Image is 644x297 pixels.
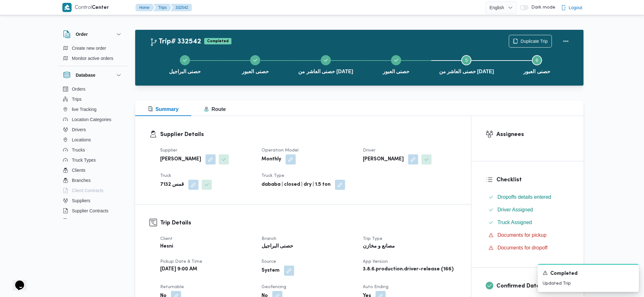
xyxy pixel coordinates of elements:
button: Trucks [60,145,125,155]
button: Duplicate Trip [509,35,552,48]
span: Documents for pickup [497,232,546,238]
span: Operation Model [262,148,299,152]
button: Monitor active orders [60,53,125,63]
b: قمس 7132 [160,181,184,189]
span: Clients [72,166,85,174]
span: حصنى العبور [524,68,550,75]
b: [DATE] 9:00 AM [160,266,197,273]
span: Branches [72,177,91,184]
button: Trips [60,94,125,104]
span: live Tracking [72,106,97,113]
span: Truck Assigned [497,219,532,226]
iframe: chat widget [6,272,27,291]
span: Location Categories [72,116,111,123]
button: حصنى العبور [502,48,572,81]
span: Auto Ending [363,285,388,289]
div: Order [58,43,128,66]
span: Pickup date & time [160,260,202,264]
span: حصنى البراجيل [169,68,201,75]
button: Documents for pickup [486,230,569,240]
button: Home [136,4,155,11]
span: حصنى العاشر من [DATE] [298,68,353,75]
span: Documents for dropoff [497,245,547,250]
span: Truck Type [262,174,284,178]
b: System [262,267,280,274]
div: Database [58,84,128,221]
span: App Version [363,260,388,264]
span: Trip Type [363,237,382,241]
b: Completed [207,39,229,43]
span: Completed [204,38,231,44]
span: Supplier Contracts [72,207,108,215]
p: Updated Trip [543,280,634,287]
button: Clients [60,165,125,175]
span: Branch [262,237,276,241]
span: Documents for pickup [497,231,546,239]
span: 6 [536,58,538,63]
h3: Checklist [496,176,569,184]
span: Returnable [160,285,184,289]
button: Branches [60,175,125,185]
span: حصنى العبور [383,68,409,75]
span: حصنى العاشر من [DATE] [439,68,494,75]
b: Monthly [262,156,281,163]
span: Supplier [160,148,177,152]
button: Dropoffs details entered [486,192,569,202]
span: Documents for dropoff [497,244,547,252]
button: Truck Assigned [486,217,569,228]
span: Trucks [72,146,85,154]
button: Logout [559,1,585,14]
b: Hesni [160,243,173,250]
b: مصانع و مخازن [363,243,395,250]
b: Center [92,5,109,10]
button: Order [63,30,123,38]
span: Truck Types [72,156,96,164]
button: live Tracking [60,104,125,114]
span: Geofencing [262,285,286,289]
svg: Step 2 is complete [253,58,258,63]
b: 3.8.6.production.driver-release (166) [363,266,454,273]
button: حصنى العبور [361,48,431,81]
span: Summary [148,107,179,112]
img: X8yXhbKr1z7QwAAAABJRU5ErkJggg== [62,3,72,12]
span: Dark mode [529,5,555,10]
button: 332542 [170,4,192,11]
button: Devices [60,216,125,226]
span: Driver Assigned [497,206,533,214]
h3: Order [76,30,88,38]
button: Drivers [60,125,125,135]
svg: Step 1 is complete [182,58,187,63]
span: Logout [569,4,582,11]
span: Dropoffs details entered [497,193,551,201]
b: [PERSON_NAME] [160,156,201,163]
span: Truck [160,174,171,178]
svg: Step 3 is complete [323,58,328,63]
span: Orders [72,85,85,93]
span: Client Contracts [72,187,104,194]
button: Location Categories [60,114,125,125]
span: Route [204,107,226,112]
button: Locations [60,135,125,145]
span: Truck Assigned [497,220,532,225]
button: Create new order [60,43,125,53]
button: Driver Assigned [486,205,569,215]
h2: Trip# 332542 [150,38,201,46]
button: Truck Types [60,155,125,165]
h3: Database [76,71,95,79]
span: Dropoffs details entered [497,194,551,200]
b: dababa | closed | dry | 1.5 ton [262,181,331,189]
button: Client Contracts [60,185,125,196]
span: Driver [363,148,376,152]
span: Source [262,260,276,264]
div: Notification [543,270,634,278]
svg: Step 4 is complete [394,58,399,63]
button: حصنى العاشر من [DATE] [291,48,361,81]
button: Supplier Contracts [60,206,125,216]
span: حصنى العبور [242,68,268,75]
h3: Assignees [496,130,569,139]
button: حصنى العبور [220,48,290,81]
span: Monitor active orders [72,55,113,62]
h3: Confirmed Data [496,282,569,290]
button: Suppliers [60,196,125,206]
